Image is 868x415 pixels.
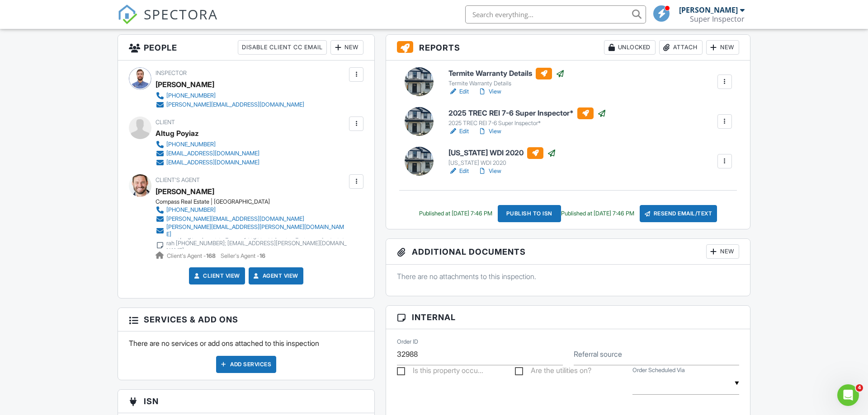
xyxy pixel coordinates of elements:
div: [PERSON_NAME] [156,185,214,198]
div: Altug Poyiaz [156,126,199,140]
a: 2025 TREC REI 7-6 Super Inspector* 2025 TREC REI 7-6 Super Inspector* [448,107,606,127]
a: [PERSON_NAME][EMAIL_ADDRESS][PERSON_NAME][DOMAIN_NAME] [156,224,347,238]
a: Edit [448,87,469,96]
label: Is this property occupied? [397,366,483,378]
label: Order ID [397,338,418,346]
a: [PHONE_NUMBER] [156,91,304,100]
div: [PERSON_NAME][EMAIL_ADDRESS][DOMAIN_NAME] [166,101,304,108]
a: [PERSON_NAME][EMAIL_ADDRESS][DOMAIN_NAME] [156,100,304,109]
h3: People [118,35,374,61]
div: Compass Real Estate | [GEOGRAPHIC_DATA] [156,198,354,205]
a: [EMAIL_ADDRESS][DOMAIN_NAME] [156,149,259,158]
div: [PHONE_NUMBER] [166,141,216,148]
label: Referral source [574,349,622,359]
a: SPECTORA [118,12,218,31]
div: [US_STATE] WDI 2020 [448,159,556,167]
h3: Internal [386,306,750,329]
div: Publish to ISN [498,205,561,222]
h6: 2025 TREC REI 7-6 Super Inspector* [448,107,606,119]
input: Search everything... [465,5,646,23]
div: Attach [659,40,703,55]
div: **Top agent. [PERSON_NAME] scgeduled [PHONE_NUMBER] TC- Sierrah [PHONE_NUMBER]; [EMAIL_ADDRESS][P... [166,233,347,254]
div: [PERSON_NAME] [679,5,738,14]
div: New [706,244,739,259]
span: 4 [856,384,863,392]
strong: 16 [259,252,265,259]
h3: Reports [386,35,750,61]
a: Edit [448,167,469,176]
a: View [478,87,501,96]
a: Edit [448,127,469,136]
div: There are no services or add ons attached to this inspection [118,331,374,379]
div: Published at [DATE] 7:46 PM [419,210,492,217]
a: Termite Warranty Details Termite Warranty Details [448,68,565,88]
div: Add Services [216,356,276,373]
span: Seller's Agent - [221,252,265,259]
div: Unlocked [604,40,656,55]
div: [PHONE_NUMBER] [166,206,216,214]
div: New [706,40,739,55]
div: [EMAIL_ADDRESS][DOMAIN_NAME] [166,150,259,157]
iframe: Intercom live chat [837,384,859,406]
h3: Services & Add ons [118,308,374,331]
div: Super Inspector [690,14,745,23]
span: Client's Agent - [167,252,217,259]
h3: ISN [118,390,374,413]
label: Order Scheduled Via [632,366,685,374]
div: Resend Email/Text [640,205,717,222]
a: [PHONE_NUMBER] [156,140,259,149]
p: There are no attachments to this inspection. [397,271,739,281]
a: [PERSON_NAME][EMAIL_ADDRESS][DOMAIN_NAME] [156,214,347,224]
a: [PHONE_NUMBER] [156,205,347,214]
a: [EMAIL_ADDRESS][DOMAIN_NAME] [156,158,259,167]
a: View [478,127,501,136]
a: View [478,167,501,176]
div: Published at [DATE] 7:46 PM [561,210,634,217]
div: [PERSON_NAME][EMAIL_ADDRESS][PERSON_NAME][DOMAIN_NAME] [166,224,347,238]
span: SPECTORA [144,5,218,23]
strong: 168 [206,252,216,259]
div: Termite Warranty Details [448,80,565,87]
div: [PHONE_NUMBER] [166,92,216,99]
div: 2025 TREC REI 7-6 Super Inspector* [448,120,606,127]
a: Client View [192,271,240,280]
div: [PERSON_NAME][EMAIL_ADDRESS][DOMAIN_NAME] [166,215,304,223]
div: Disable Client CC Email [238,40,327,55]
a: [US_STATE] WDI 2020 [US_STATE] WDI 2020 [448,147,556,167]
div: [EMAIL_ADDRESS][DOMAIN_NAME] [166,159,259,166]
div: New [330,40,363,55]
h6: [US_STATE] WDI 2020 [448,147,556,159]
span: Client's Agent [156,177,200,183]
a: Agent View [252,271,298,280]
div: [PERSON_NAME] [156,78,214,91]
img: The Best Home Inspection Software - Spectora [118,5,137,24]
h3: Additional Documents [386,239,750,265]
span: Client [156,119,175,126]
h6: Termite Warranty Details [448,68,565,79]
span: Inspector [156,70,187,76]
label: Are the utilities on? [515,366,591,378]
